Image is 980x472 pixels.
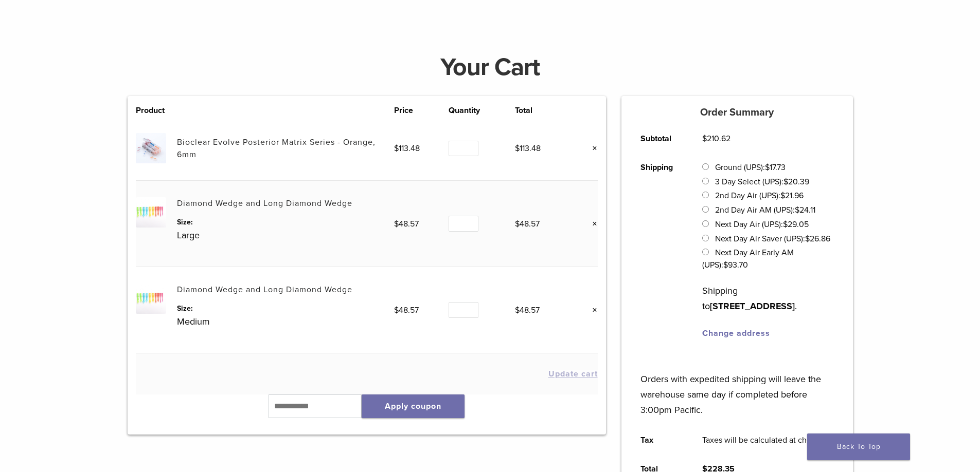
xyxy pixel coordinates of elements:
bdi: 113.48 [394,143,420,154]
th: Shipping [629,153,691,348]
span: $ [783,219,788,230]
th: Product [136,104,177,117]
span: $ [765,162,770,173]
span: $ [780,191,785,201]
td: Taxes will be calculated at checkout [691,426,843,455]
strong: [STREET_ADDRESS] [710,300,795,312]
a: Diamond Wedge and Long Diamond Wedge [177,285,352,295]
label: 2nd Day Air AM (UPS): [715,205,815,215]
bdi: 48.57 [394,305,419,315]
p: Orders with expedited shipping will leave the warehouse same day if completed before 3:00pm Pacific. [640,356,833,418]
span: $ [515,143,520,154]
span: $ [515,219,520,229]
h1: Your Cart [120,55,861,80]
label: 3 Day Select (UPS): [715,177,809,187]
th: Subtotal [629,124,691,153]
p: Large [177,228,395,243]
a: Change address [702,328,770,338]
label: 2nd Day Air (UPS): [715,191,804,201]
bdi: 48.57 [394,219,419,229]
a: Back To Top [807,433,910,460]
th: Total [515,104,569,117]
label: Next Day Air Early AM (UPS): [702,248,793,270]
span: $ [783,177,788,187]
th: Tax [629,426,691,455]
dt: Size: [177,303,395,314]
label: Next Day Air Saver (UPS): [715,234,830,244]
span: $ [394,305,399,315]
p: Medium [177,314,395,329]
label: Ground (UPS): [715,162,786,173]
button: Apply coupon [362,394,465,418]
span: $ [723,260,728,270]
bdi: 20.39 [783,177,809,187]
th: Price [394,104,449,117]
img: Diamond Wedge and Long Diamond Wedge [136,284,166,314]
a: Remove this item [584,304,598,317]
p: Shipping to . [702,283,833,314]
span: $ [795,205,799,215]
th: Quantity [449,104,515,117]
dt: Size: [177,217,395,228]
span: $ [702,134,707,144]
span: $ [515,305,520,315]
bdi: 29.05 [783,219,809,230]
bdi: 24.11 [795,205,815,215]
bdi: 210.62 [702,134,730,144]
a: Diamond Wedge and Long Diamond Wedge [177,198,352,209]
bdi: 48.57 [515,305,540,315]
span: $ [394,143,399,154]
a: Bioclear Evolve Posterior Matrix Series - Orange, 6mm [177,137,376,160]
img: Diamond Wedge and Long Diamond Wedge [136,197,166,228]
bdi: 21.96 [780,191,804,201]
span: $ [805,234,810,244]
bdi: 113.48 [515,143,541,154]
span: $ [394,219,399,229]
bdi: 17.73 [765,162,786,173]
a: Remove this item [584,142,598,155]
h5: Order Summary [621,106,853,119]
button: Update cart [548,370,598,378]
a: Remove this item [584,217,598,231]
bdi: 93.70 [723,260,748,270]
bdi: 26.86 [805,234,830,244]
label: Next Day Air (UPS): [715,219,809,230]
bdi: 48.57 [515,219,540,229]
img: Bioclear Evolve Posterior Matrix Series - Orange, 6mm [136,133,166,163]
